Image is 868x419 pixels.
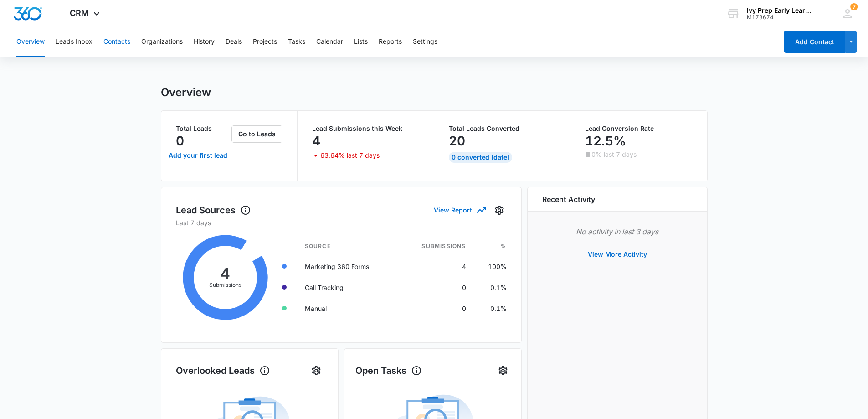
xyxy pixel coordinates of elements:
a: Go to Leads [231,130,282,138]
p: 0% last 7 days [591,151,637,158]
div: account name [747,7,813,14]
td: Marketing 360 Forms [298,256,398,277]
button: Organizations [141,27,183,57]
div: notifications count [850,3,858,10]
p: 20 [449,134,465,148]
td: 100% [473,256,507,277]
h1: Overview [161,86,211,99]
p: 63.64% last 7 days [320,152,380,159]
td: Manual [298,298,398,319]
button: Add Contact [784,31,845,53]
p: Last 7 days [176,218,507,228]
button: Reports [379,27,402,57]
p: Total Leads Converted [449,125,556,132]
button: Overview [16,27,45,57]
button: Leads Inbox [56,27,92,57]
p: Lead Conversion Rate [585,125,693,132]
th: Submissions [398,237,473,256]
p: No activity in last 3 days [542,226,693,237]
button: Go to Leads [231,125,282,143]
button: History [194,27,215,57]
p: 12.5% [585,134,626,148]
h6: Recent Activity [542,194,595,205]
div: account id [747,14,813,21]
td: Call Tracking [298,277,398,298]
button: Contacts [103,27,130,57]
button: Settings [492,203,507,217]
button: View Report [434,202,485,218]
h1: Open Tasks [355,364,422,378]
button: Projects [253,27,277,57]
td: 0.1% [473,277,507,298]
div: 0 Converted [DATE] [449,152,512,163]
th: % [473,237,507,256]
button: Settings [309,363,324,378]
td: 4 [398,256,473,277]
button: Tasks [288,27,305,57]
p: 0 [176,134,184,148]
button: View More Activity [579,243,656,265]
button: Deals [226,27,242,57]
span: 7 [850,3,858,10]
a: Add your first lead [167,145,230,166]
button: Lists [354,27,368,57]
p: Lead Submissions this Week [312,125,419,132]
button: Settings [413,27,437,57]
td: 0 [398,298,473,319]
p: Total Leads [176,125,230,132]
button: Calendar [316,27,343,57]
span: CRM [70,8,89,18]
td: 0.1% [473,298,507,319]
h1: Lead Sources [176,203,251,217]
th: Source [298,237,398,256]
td: 0 [398,277,473,298]
button: Settings [496,363,510,378]
p: 4 [312,134,320,148]
h1: Overlooked Leads [176,364,270,378]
